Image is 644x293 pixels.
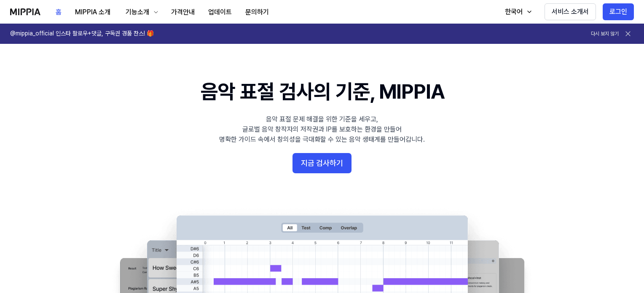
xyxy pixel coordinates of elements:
[201,0,239,24] a: 업데이트
[219,114,425,145] div: 음악 표절 문제 해결을 위한 기준을 세우고, 글로벌 음악 창작자의 저작권과 IP를 보호하는 환경을 만들어 명확한 가이드 속에서 창의성을 극대화할 수 있는 음악 생태계를 만들어...
[68,4,117,21] button: MIPPIA 소개
[10,8,40,15] img: logo
[239,4,276,21] button: 문의하기
[201,78,444,106] h1: 음악 표절 검사의 기준, MIPPIA
[603,3,634,20] button: 로그인
[496,3,538,20] button: 한국어
[503,7,524,17] div: 한국어
[124,7,151,17] div: 기능소개
[201,4,239,21] button: 업데이트
[545,3,596,20] button: 서비스 소개서
[49,0,68,24] a: 홈
[292,153,352,173] button: 지금 검사하기
[591,30,619,38] button: 다시 보지 않기
[117,4,164,21] button: 기능소개
[164,4,201,21] button: 가격안내
[49,4,68,21] button: 홈
[10,30,154,38] h1: @mippia_official 인스타 팔로우+댓글, 구독권 경품 찬스! 🎁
